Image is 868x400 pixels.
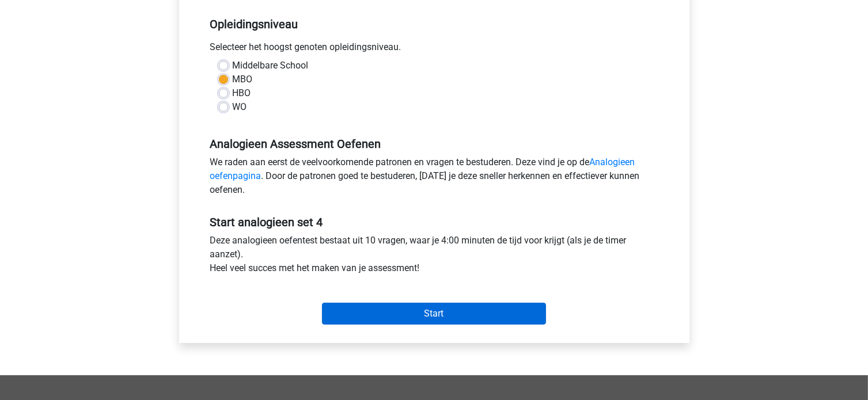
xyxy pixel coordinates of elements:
[322,303,546,325] input: Start
[210,137,658,151] h5: Analogieen Assessment Oefenen
[233,59,309,73] label: Middelbare School
[233,86,251,100] label: HBO
[210,13,658,36] h5: Opleidingsniveau
[233,100,247,114] label: WO
[202,155,667,201] div: We raden aan eerst de veelvoorkomende patronen en vragen te bestuderen. Deze vind je op de . Door...
[202,234,667,280] div: Deze analogieen oefentest bestaat uit 10 vragen, waar je 4:00 minuten de tijd voor krijgt (als je...
[202,40,667,59] div: Selecteer het hoogst genoten opleidingsniveau.
[233,73,253,86] label: MBO
[210,215,658,229] h5: Start analogieen set 4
